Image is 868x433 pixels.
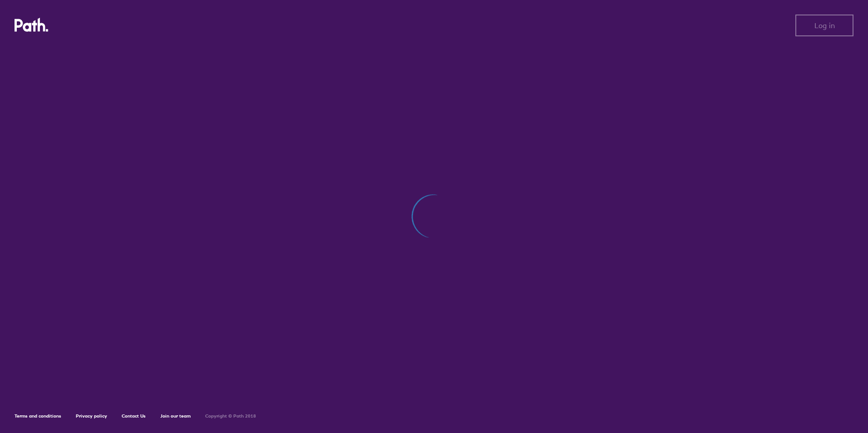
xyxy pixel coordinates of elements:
button: Log in [795,15,853,36]
a: Join our team [160,413,191,419]
a: Terms and conditions [15,413,61,419]
a: Contact Us [122,413,146,419]
a: Privacy policy [76,413,107,419]
span: Log in [814,21,835,30]
h6: Copyright © Path 2018 [205,413,256,419]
